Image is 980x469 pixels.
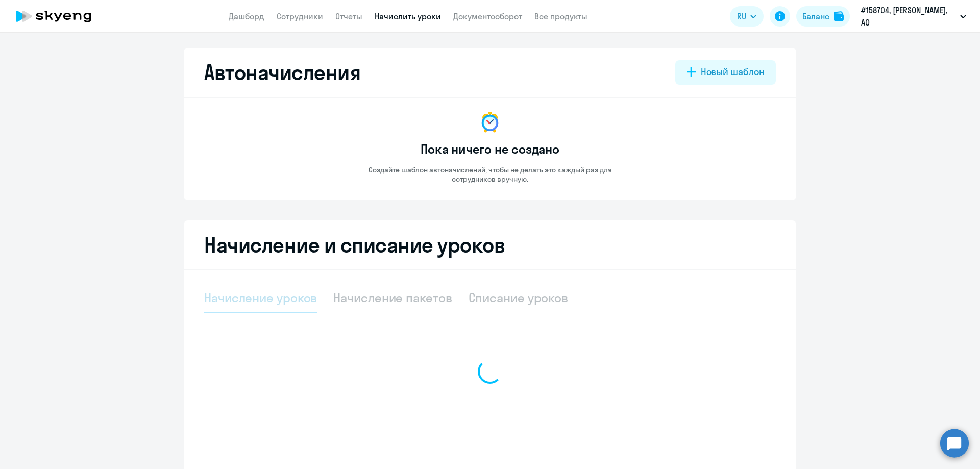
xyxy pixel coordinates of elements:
a: Отчеты [335,11,362,21]
p: #158704, [PERSON_NAME], АО [861,4,956,29]
span: RU [737,10,746,22]
a: Дашборд [229,11,264,21]
h2: Начисление и списание уроков [204,233,776,257]
button: RU [730,6,764,27]
button: Новый шаблон [675,60,776,85]
a: Документооборот [453,11,522,21]
div: Баланс [802,10,829,22]
h2: Автоначисления [204,60,360,85]
img: no-data [478,110,502,135]
h3: Пока ничего не создано [421,141,559,157]
img: balance [834,11,844,21]
button: #158704, [PERSON_NAME], АО [856,4,971,29]
div: Новый шаблон [701,65,765,79]
button: Балансbalance [796,6,850,27]
a: Все продукты [534,11,587,21]
a: Начислить уроки [375,11,441,21]
p: Создайте шаблон автоначислений, чтобы не делать это каждый раз для сотрудников вручную. [347,165,633,184]
a: Сотрудники [277,11,323,21]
